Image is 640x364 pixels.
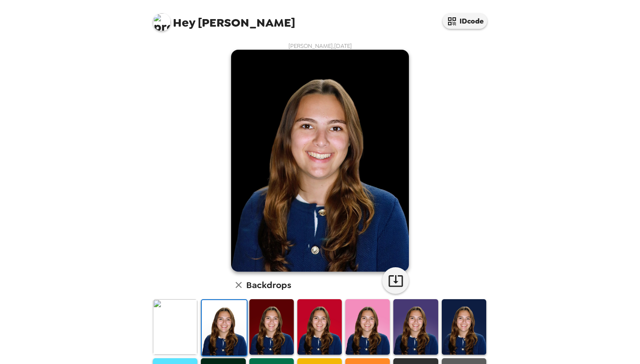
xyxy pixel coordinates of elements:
[173,15,195,31] span: Hey
[153,13,171,31] img: profile pic
[153,9,295,29] span: [PERSON_NAME]
[288,42,352,50] span: [PERSON_NAME] , [DATE]
[443,13,487,29] button: IDcode
[153,299,197,355] img: Original
[246,278,291,292] h6: Backdrops
[231,50,409,272] img: user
